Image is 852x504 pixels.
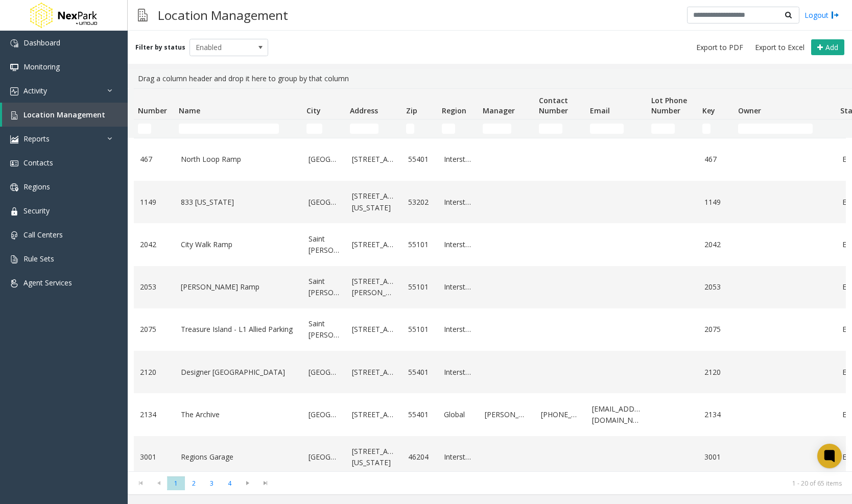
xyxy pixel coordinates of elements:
[485,409,529,420] a: [PERSON_NAME]
[352,367,396,378] a: [STREET_ADDRESS]
[138,124,151,134] input: Number Filter
[408,324,432,335] a: 55101
[140,324,169,335] a: 2075
[408,197,432,208] a: 53202
[10,135,18,143] img: 'icon'
[23,278,72,287] span: Agent Services
[444,281,472,293] a: Interstate
[256,476,274,490] span: Go to the last page
[23,134,50,143] span: Reports
[153,3,293,28] h3: Location Management
[408,451,432,463] a: 46204
[181,409,296,420] a: The Archive
[10,39,18,47] img: 'icon'
[541,409,580,420] a: [PHONE_NUMBER]
[352,409,396,420] a: [STREET_ADDRESS]
[647,119,698,138] td: Lot Phone Number Filter
[651,124,675,134] input: Lot Phone Number Filter
[704,451,728,463] a: 3001
[23,110,105,119] span: Location Management
[241,479,254,487] span: Go to the next page
[306,106,321,115] span: City
[406,124,414,134] input: Zip Filter
[734,119,836,138] td: Owner Filter
[140,451,169,463] a: 3001
[23,86,47,95] span: Activity
[190,39,252,56] span: Enabled
[306,124,322,134] input: City Filter
[10,255,18,263] img: 'icon'
[239,476,256,490] span: Go to the next page
[811,39,844,56] button: Add
[167,476,185,490] span: Page 1
[408,367,432,378] a: 55401
[309,318,340,341] a: Saint [PERSON_NAME]
[138,106,167,115] span: Number
[10,111,18,119] img: 'icon'
[539,124,562,134] input: Contact Number Filter
[751,40,809,55] button: Export to Excel
[442,124,455,134] input: Region Filter
[408,154,432,165] a: 55401
[692,40,747,55] button: Export to PDF
[179,124,279,134] input: Name Filter
[831,10,839,20] img: logout
[352,324,396,335] a: [STREET_ADDRESS]
[309,367,340,378] a: [GEOGRAPHIC_DATA]
[302,119,346,138] td: City Filter
[23,182,50,191] span: Regions
[23,206,50,215] span: Security
[280,479,842,488] kendo-pager-info: 1 - 20 of 65 items
[590,106,610,115] span: Email
[408,281,432,293] a: 55101
[696,42,743,53] span: Export to PDF
[179,106,200,115] span: Name
[309,197,340,208] a: [GEOGRAPHIC_DATA]
[23,158,53,167] span: Contacts
[134,119,175,138] td: Number Filter
[704,281,728,293] a: 2053
[309,451,340,463] a: [GEOGRAPHIC_DATA]
[2,103,128,127] a: Location Management
[444,154,472,165] a: Interstate
[185,476,203,490] span: Page 2
[535,119,586,138] td: Contact Number Filter
[23,38,60,47] span: Dashboard
[702,124,711,134] input: Key Filter
[444,451,472,463] a: Interstate
[704,367,728,378] a: 2120
[352,276,396,299] a: [STREET_ADDRESS][PERSON_NAME]
[539,95,568,115] span: Contact Number
[825,42,838,52] span: Add
[10,63,18,71] img: 'icon'
[23,62,60,71] span: Monitoring
[221,476,239,490] span: Page 4
[135,43,185,52] label: Filter by status
[258,479,272,487] span: Go to the last page
[804,10,839,20] a: Logout
[10,87,18,95] img: 'icon'
[181,324,296,335] a: Treasure Island - L1 Allied Parking
[181,451,296,463] a: Regions Garage
[350,124,378,134] input: Address Filter
[346,119,402,138] td: Address Filter
[140,239,169,250] a: 2042
[592,403,641,426] a: [EMAIL_ADDRESS][DOMAIN_NAME]
[140,281,169,293] a: 2053
[698,119,734,138] td: Key Filter
[483,106,515,115] span: Manager
[181,281,296,293] a: [PERSON_NAME] Ramp
[203,476,221,490] span: Page 3
[128,88,852,471] div: Data table
[309,154,340,165] a: [GEOGRAPHIC_DATA]
[140,154,169,165] a: 467
[406,106,417,115] span: Zip
[140,367,169,378] a: 2120
[352,239,396,250] a: [STREET_ADDRESS]
[181,239,296,250] a: City Walk Ramp
[10,279,18,287] img: 'icon'
[140,409,169,420] a: 2134
[438,119,479,138] td: Region Filter
[402,119,438,138] td: Zip Filter
[408,409,432,420] a: 55401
